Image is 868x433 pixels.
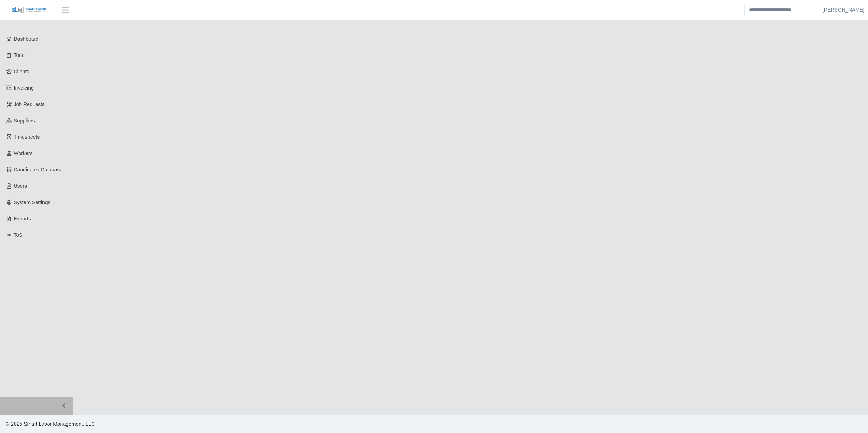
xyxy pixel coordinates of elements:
[744,4,804,16] input: Search
[14,183,27,189] span: Users
[14,52,25,58] span: Todo
[14,150,33,156] span: Workers
[14,101,45,107] span: Job Requests
[6,421,95,427] span: © 2025 Smart Labor Management, LLC
[10,6,46,14] img: SLM Logo
[14,36,39,42] span: Dashboard
[14,69,29,74] span: Clients
[14,199,50,205] span: System Settings
[14,118,35,124] span: Suppliers
[14,134,40,140] span: Timesheets
[14,167,63,173] span: Candidates Database
[14,85,34,91] span: Invoicing
[14,216,31,222] span: Exports
[823,6,864,14] a: [PERSON_NAME]
[14,232,23,238] span: ToS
